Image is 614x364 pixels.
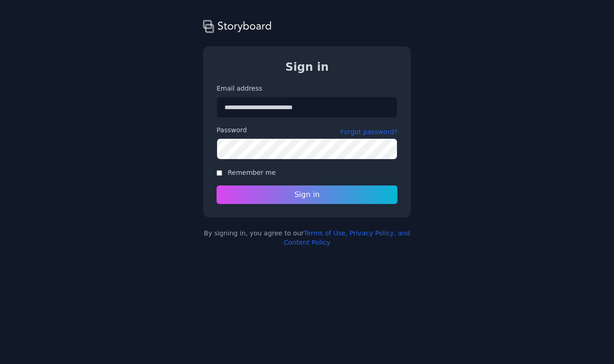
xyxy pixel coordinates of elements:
a: Terms of Use, Privacy Policy, and Content Policy [284,229,410,246]
div: By signing in, you agree to our [203,228,411,247]
label: Remember me [228,169,276,176]
label: Password [217,125,247,135]
img: storyboard [203,19,272,33]
button: Sign in [217,185,397,204]
h1: Sign in [217,60,397,74]
a: Forgot password? [340,127,397,136]
label: Email address [217,84,397,93]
